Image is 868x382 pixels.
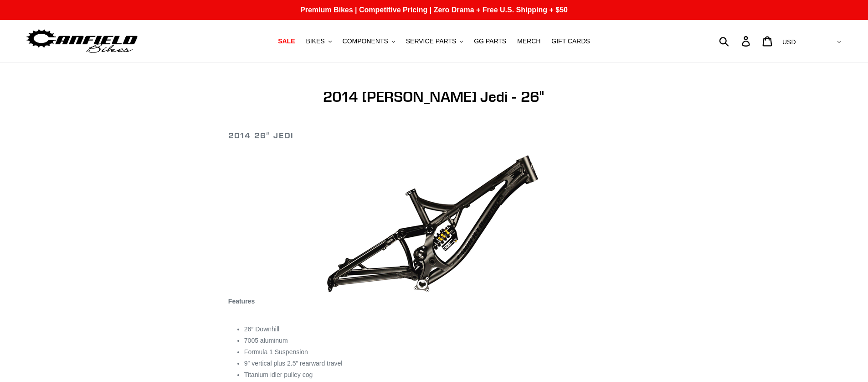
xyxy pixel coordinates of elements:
[406,37,456,45] span: SERVICE PARTS
[343,37,388,45] span: COMPONENTS
[469,35,511,47] a: GG PARTS
[517,37,540,45] span: MERCH
[724,31,747,51] input: Search
[338,35,400,47] button: COMPONENTS
[306,37,324,45] span: BIKES
[551,37,590,45] span: GIFT CARDS
[228,131,640,141] h2: 2014 26″ Jedi
[401,35,467,47] button: SERVICE PARTS
[474,37,506,45] span: GG PARTS
[301,35,336,47] button: BIKES
[278,37,295,45] span: SALE
[25,27,139,56] img: Canfield Bikes
[547,35,595,47] a: GIFT CARDS
[244,370,640,380] li: Titanium idler pulley cog
[513,35,545,47] a: MERCH
[273,35,299,47] a: SALE
[228,298,255,305] strong: Features
[244,359,640,368] li: 9” vertical plus 2.5” rearward travel
[244,324,640,334] li: 26″ Downhill
[228,88,640,105] h1: 2014 [PERSON_NAME] Jedi - 26"
[244,347,640,357] li: Formula 1 Suspension
[244,336,640,345] li: 7005 aluminum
